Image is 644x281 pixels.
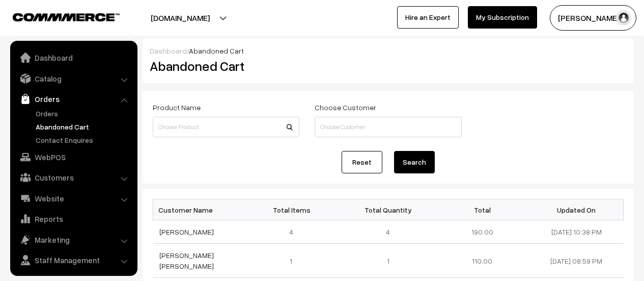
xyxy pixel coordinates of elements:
[550,5,636,31] button: [PERSON_NAME]
[247,244,341,278] td: 1
[33,108,134,119] a: Orders
[159,251,214,270] a: [PERSON_NAME] [PERSON_NAME]
[13,210,134,228] a: Reports
[342,151,382,173] a: Reset
[153,199,247,220] th: Customer Name
[529,244,624,278] td: [DATE] 08:59 PM
[153,102,201,113] label: Product Name
[529,199,624,220] th: Updated On
[247,199,341,220] th: Total Items
[435,244,529,278] td: 110.00
[341,199,435,220] th: Total Quantity
[341,220,435,244] td: 4
[529,220,624,244] td: [DATE] 10:38 PM
[394,151,435,173] button: Search
[13,13,120,21] img: COMMMERCE
[13,148,134,166] a: WebPOS
[315,117,461,137] input: Choose Customer
[13,69,134,88] a: Catalog
[115,5,245,31] button: [DOMAIN_NAME]
[341,244,435,278] td: 1
[397,6,459,29] a: Hire an Expert
[435,220,529,244] td: 190.00
[468,6,537,29] a: My Subscription
[13,251,134,269] a: Staff Management
[616,10,631,25] img: user
[13,189,134,208] a: Website
[315,102,376,113] label: Choose Customer
[13,48,134,67] a: Dashboard
[150,58,298,74] h2: Abandoned Cart
[150,46,187,55] a: Dashboard
[13,90,134,108] a: Orders
[13,168,134,187] a: Customers
[13,10,102,22] a: COMMMERCE
[33,121,134,132] a: Abandoned Cart
[247,220,341,244] td: 4
[153,117,299,137] input: Choose Product
[435,199,529,220] th: Total
[33,135,134,145] a: Contact Enquires
[150,45,627,56] div: /
[159,227,214,236] a: [PERSON_NAME]
[13,231,134,249] a: Marketing
[189,46,244,55] span: Abandoned Cart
